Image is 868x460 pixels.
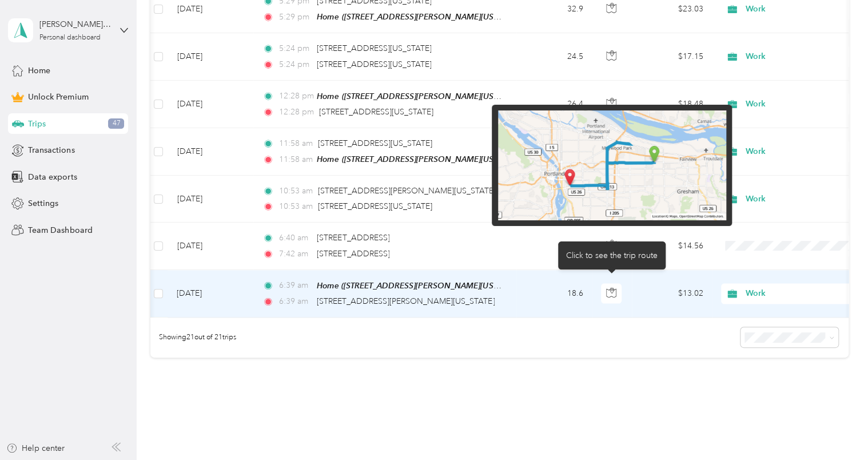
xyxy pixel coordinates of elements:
span: [STREET_ADDRESS][US_STATE] [317,43,431,53]
span: 11:58 am [279,137,313,150]
img: minimap [498,110,726,220]
span: Work [746,145,850,158]
span: [STREET_ADDRESS][US_STATE] [319,107,433,117]
span: Work [746,3,850,15]
td: $18.48 [632,81,712,128]
span: [STREET_ADDRESS] [317,233,389,243]
span: 47 [108,118,124,129]
td: $14.56 [632,223,712,269]
td: 26.4 [516,81,592,128]
span: 6:40 am [279,232,312,244]
td: [DATE] [168,81,253,128]
span: Home ([STREET_ADDRESS][PERSON_NAME][US_STATE]) [317,281,523,291]
span: Work [746,287,850,300]
span: Showing 21 out of 21 trips [150,332,236,343]
span: Transactions [28,144,74,156]
span: 7:42 am [279,248,312,260]
span: 5:24 pm [279,42,312,55]
span: [STREET_ADDRESS][US_STATE] [318,138,432,148]
td: 20.8 [516,223,592,269]
span: Home [28,65,50,77]
iframe: Everlance-gr Chat Button Frame [804,396,868,460]
span: Unlock Premium [28,91,88,103]
span: [STREET_ADDRESS][US_STATE] [318,201,432,211]
span: Work [746,98,850,110]
span: 10:53 am [279,185,313,197]
span: Settings [28,197,58,209]
div: Click to see the trip route [558,241,666,269]
span: 12:28 pm [279,90,312,102]
span: 12:28 pm [279,106,314,118]
div: [PERSON_NAME][EMAIL_ADDRESS][DOMAIN_NAME] [39,18,111,30]
span: Work [746,50,850,63]
span: 11:58 am [279,153,312,166]
span: [STREET_ADDRESS][PERSON_NAME][US_STATE] [317,296,495,306]
button: Help center [6,442,65,454]
td: [DATE] [168,176,253,223]
span: Data exports [28,171,77,183]
span: 6:39 am [279,295,312,308]
span: Work [746,193,850,205]
td: $13.02 [632,270,712,318]
span: Home ([STREET_ADDRESS][PERSON_NAME][US_STATE]) [317,12,523,22]
span: Trips [28,118,46,130]
span: 5:24 pm [279,58,312,71]
span: 5:29 pm [279,11,312,23]
td: [DATE] [168,270,253,318]
div: Personal dashboard [39,34,101,41]
td: [DATE] [168,128,253,176]
td: [DATE] [168,33,253,80]
span: [STREET_ADDRESS] [317,249,389,259]
span: [STREET_ADDRESS][US_STATE] [317,60,431,69]
span: Home ([STREET_ADDRESS][PERSON_NAME][US_STATE]) [317,92,523,101]
span: Home ([STREET_ADDRESS][PERSON_NAME][US_STATE]) [317,154,523,164]
td: 24.5 [516,33,592,80]
span: 10:53 am [279,200,313,213]
span: [STREET_ADDRESS][PERSON_NAME][US_STATE] [318,186,496,196]
span: 6:39 am [279,279,312,292]
td: 18.6 [516,270,592,318]
span: Team Dashboard [28,224,92,236]
td: [DATE] [168,223,253,269]
td: $17.15 [632,33,712,80]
